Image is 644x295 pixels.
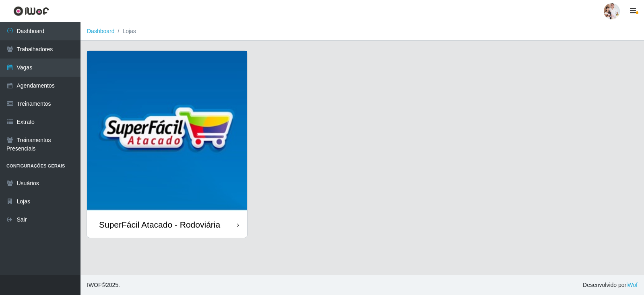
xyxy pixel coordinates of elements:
a: SuperFácil Atacado - Rodoviária [87,51,247,238]
img: cardImg [87,51,247,211]
div: SuperFácil Atacado - Rodoviária [99,220,220,230]
span: IWOF [87,282,102,288]
span: Desenvolvido por [583,281,638,289]
a: Dashboard [87,28,115,34]
nav: breadcrumb [80,22,644,41]
a: iWof [626,282,638,288]
img: CoreUI Logo [13,6,49,16]
span: © 2025 . [87,281,120,289]
li: Lojas [115,27,136,36]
